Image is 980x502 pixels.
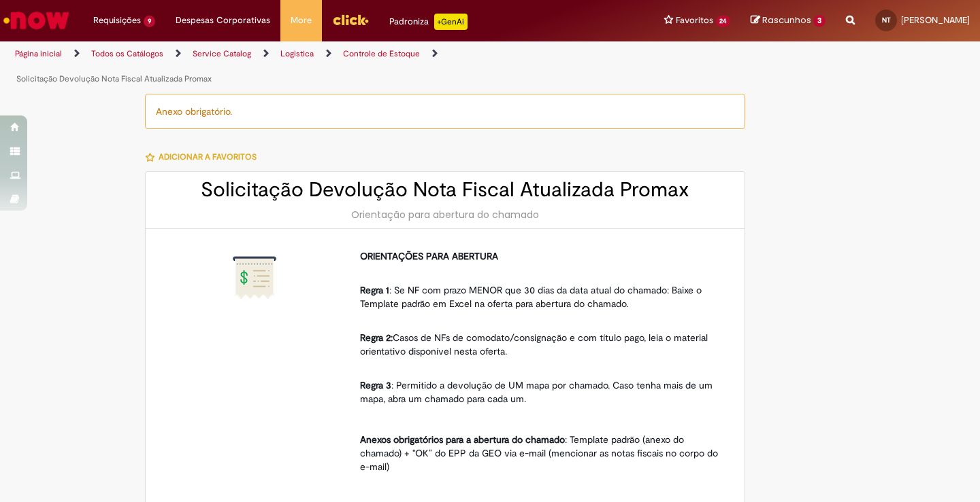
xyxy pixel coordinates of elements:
[233,256,276,300] img: Solicitação Devolução Nota Fiscal Atualizada Promax
[1,7,71,34] img: ServiceNow
[434,14,468,30] p: +GenAi
[144,16,155,27] span: 9
[93,14,141,27] span: Requisições
[176,14,270,27] span: Despesas Corporativas
[360,433,721,473] p: : Template padrão (anexo do chamado) + “OK” do EPP da GEO via e-mail (mencionar as notas fiscais ...
[360,331,393,344] strong: Regra 2:
[813,15,826,27] span: 3
[762,14,811,26] span: Rascunhos
[360,379,715,405] span: : Permitido a devolução de UM mapa por chamado. Caso tenha mais de um mapa, abra um chamado para ...
[159,151,257,162] span: Adicionar a Favoritos
[716,16,731,27] span: 24
[280,48,314,59] a: Logistica
[159,208,731,221] div: Orientação para abertura do chamado
[360,284,389,296] strong: Regra 1
[882,16,891,24] span: NT
[10,41,643,92] ul: Trilhas de página
[16,73,212,84] a: Solicitação Devolução Nota Fiscal Atualizada Promax
[360,250,498,262] strong: ORIENTAÇÕES PARA ABERTURA
[193,48,251,59] a: Service Catalog
[159,179,731,201] h2: Solicitação Devolução Nota Fiscal Atualizada Promax
[332,10,369,30] img: click_logo_yellow_360x200.png
[676,14,713,27] span: Favoritos
[360,270,721,310] p: : Se NF com prazo MENOR que 30 dias da data atual do chamado: Baixe o Template padrão em Excel na...
[360,433,565,446] strong: Anexos obrigatórios para a abertura do chamado
[15,48,62,59] a: Página inicial
[145,94,745,129] div: Anexo obrigatório.
[91,48,163,59] a: Todos os Catálogos
[343,48,420,59] a: Controle de Estoque
[145,143,264,171] button: Adicionar a Favoritos
[389,14,468,30] div: Padroniza
[291,14,312,27] span: More
[901,14,970,26] span: [PERSON_NAME]
[360,317,721,358] p: Casos de NFs de comodato/consignação e com título pago, leia o material orientativo disponível ne...
[360,379,391,391] strong: Regra 3
[751,14,826,27] a: Rascunhos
